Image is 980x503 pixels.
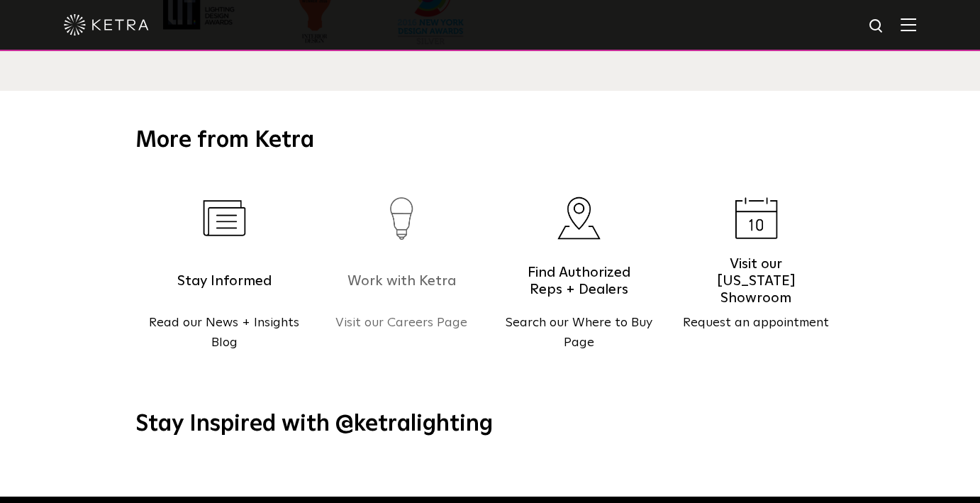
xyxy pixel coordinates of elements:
h3: Stay Inspired with @ketralighting [135,410,845,440]
a: marker-icon Find Authorized Reps + Dealers Search our Where to Buy Page [490,177,667,375]
img: career-icon [390,197,413,240]
img: paper-icon [203,200,246,236]
img: ketra-logo-2019-white [64,14,149,35]
img: calendar-icon [735,197,778,239]
p: Search our Where to Buy Page [490,313,667,354]
h3: More from Ketra [135,126,845,156]
img: Hamburger%20Nav.svg [901,18,916,31]
img: marker-icon [557,197,601,240]
p: Read our News + Insights Blog [135,313,313,354]
a: calendar-icon Visit our [US_STATE] Showroom Request an appointment [667,177,845,375]
a: career-icon Work with Ketra Visit our Careers Page [313,177,490,375]
h5: Visit our [US_STATE] Showroom [696,263,816,299]
h5: Find Authorized Reps + Dealers [518,263,639,299]
h5: Work with Ketra [341,263,462,299]
h5: Stay Informed [164,263,284,299]
p: Visit our Careers Page [313,313,490,333]
img: search icon [868,18,886,35]
p: Request an appointment [667,313,845,333]
a: paper-icon Stay Informed Read our News + Insights Blog [135,177,313,375]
